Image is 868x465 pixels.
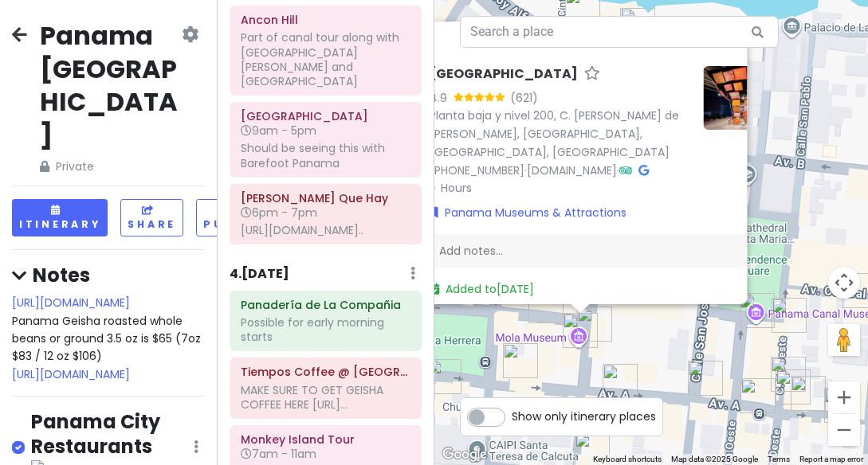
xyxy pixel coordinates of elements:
[12,199,108,236] button: Itinerary
[740,293,775,328] div: Panama Canal Museum
[426,359,461,394] div: CasaCasco
[241,205,317,221] span: 6pm - 7pm
[241,109,410,123] h6: Punta Culebra
[771,357,806,392] div: Artesanía Valerie
[828,324,860,356] button: Drag Pegman onto the map to open Street View
[509,89,537,107] div: (621)
[12,263,205,287] h4: Notes
[791,376,826,411] div: Guineo Panama
[12,295,130,311] a: [URL][DOMAIN_NAME]
[828,414,860,446] button: Zoom out
[241,191,410,205] h6: Fonda Lo Que Hay
[40,19,179,151] h2: Panama [GEOGRAPHIC_DATA]
[603,364,638,399] div: ALESSI JOYEROS
[429,66,577,83] h6: [GEOGRAPHIC_DATA]
[620,8,655,43] div: ISAAC Panama Hats
[776,369,811,404] div: La Casa del Sombrero
[583,66,599,83] a: Star place
[512,408,656,425] span: Show only itinerary places
[241,30,410,88] div: Part of canal tour along with [GEOGRAPHIC_DATA][PERSON_NAME] and [GEOGRAPHIC_DATA]
[688,361,723,396] div: MONTECRISTI HATS Y BELLEZAS DE PANAMÁ
[799,455,863,463] a: Report a map error
[563,313,598,348] div: Mola Museum
[429,234,767,268] div: Add notes...
[619,164,631,175] i: Tripadvisor
[526,162,616,178] a: [DOMAIN_NAME]
[230,266,289,283] h6: 4 . [DATE]
[460,16,779,48] input: Search a place
[503,343,538,378] div: Lumaca | Casco Antiguo
[241,315,410,344] div: Possible for early morning starts
[241,432,410,447] h6: Monkey Island Tour
[824,388,859,423] div: Manos con Arte Panamá
[241,383,410,412] div: MAKE SURE TO GET GEISHA COFFEE HERE [URL]...
[40,158,179,175] span: Private
[120,199,183,236] button: Share
[196,199,275,236] button: Publish
[429,107,678,160] a: Planta baja y nivel 200, C. [PERSON_NAME] de [PERSON_NAME], [GEOGRAPHIC_DATA], [GEOGRAPHIC_DATA],...
[429,204,626,221] a: Panama Museums & Attractions
[671,455,758,463] span: Map data ©2025 Google
[828,267,860,299] button: Map camera controls
[241,223,410,237] div: [URL][DOMAIN_NAME]..
[12,295,204,382] span: Panama Geisha roasted whole beans or ground 3.5 oz is $65 (7oz $83 / 12 oz $106)
[241,446,316,462] span: 7am - 11am
[429,89,453,107] div: 4.9
[429,179,690,197] summary: Hours
[438,444,491,465] a: Open this area in Google Maps (opens a new window)
[429,66,690,197] div: · ·
[12,366,130,382] a: [URL][DOMAIN_NAME]
[241,298,410,312] h6: Panadería de La Compañia
[241,123,316,139] span: 9am - 5pm
[241,141,410,170] div: Should be seeing this with Barefoot Panama
[772,298,807,333] div: Luciana Panama Hat
[429,162,524,178] a: [PHONE_NUMBER]
[241,365,410,379] h6: Tiempos Coffee @ American Trade Hotel
[638,164,648,175] i: Google Maps
[593,454,662,465] button: Keyboard shortcuts
[577,307,612,342] div: Panadería de La Compañia
[768,455,790,463] a: Terms (opens in new tab)
[429,281,533,297] a: Added to[DATE]
[438,444,491,465] img: Google
[740,378,776,413] div: Casa Latina Panamá
[828,381,860,413] button: Zoom in
[528,288,564,323] div: Fonda Lo Que Hay
[703,66,767,130] img: Picture of the place
[241,13,410,27] h6: Ancon Hill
